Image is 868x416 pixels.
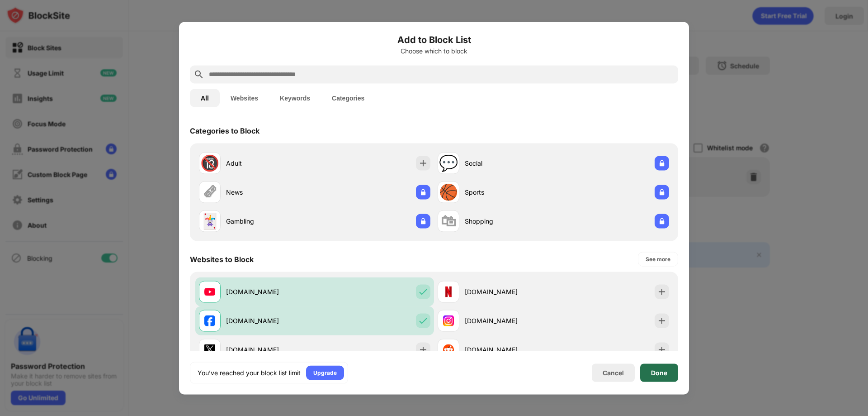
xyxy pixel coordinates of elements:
[226,316,315,325] div: [DOMAIN_NAME]
[226,287,315,296] div: [DOMAIN_NAME]
[651,369,667,376] div: Done
[465,287,553,296] div: [DOMAIN_NAME]
[202,183,217,201] div: 🗞
[190,47,678,54] div: Choose which to block
[603,369,624,377] div: Cancel
[200,212,219,230] div: 🃏
[441,212,456,230] div: 🛍
[190,126,259,135] div: Categories to Block
[313,368,337,377] div: Upgrade
[465,216,553,226] div: Shopping
[269,89,321,107] button: Keywords
[204,286,215,297] img: favicons
[198,368,301,377] div: You’ve reached your block list limit
[204,344,215,355] img: favicons
[439,183,458,201] div: 🏀
[226,158,315,168] div: Adult
[646,254,670,263] div: See more
[465,345,553,354] div: [DOMAIN_NAME]
[465,187,553,197] div: Sports
[465,158,553,168] div: Social
[443,315,454,326] img: favicons
[220,89,269,107] button: Websites
[443,286,454,297] img: favicons
[190,254,254,263] div: Websites to Block
[226,187,315,197] div: News
[204,315,215,326] img: favicons
[226,216,315,226] div: Gambling
[193,69,204,80] img: search.svg
[465,316,553,325] div: [DOMAIN_NAME]
[200,154,219,172] div: 🔞
[321,89,375,107] button: Categories
[226,345,315,354] div: [DOMAIN_NAME]
[443,344,454,355] img: favicons
[190,33,678,46] h6: Add to Block List
[190,89,220,107] button: All
[439,154,458,172] div: 💬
